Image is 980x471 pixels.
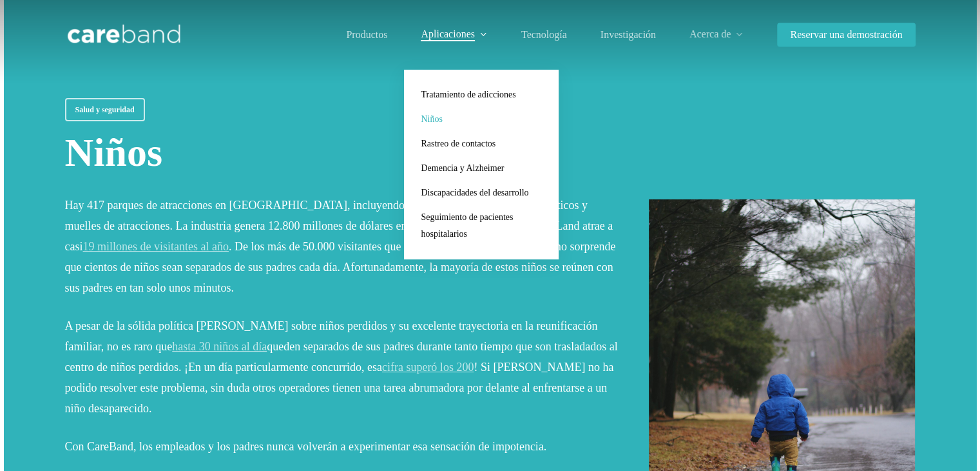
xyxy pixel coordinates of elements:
[421,28,475,39] font: Aplicaciones
[346,30,387,40] a: Productos
[417,205,546,246] a: Seguimiento de pacientes hospitalarios
[75,105,135,114] font: Salud y seguridad
[421,212,513,239] font: Seguimiento de pacientes hospitalarios
[421,90,515,99] font: Tratamiento de adicciones
[65,130,163,174] font: Niños
[417,156,546,181] a: Demencia y Alzheimer
[65,98,145,121] a: Salud y seguridad
[65,361,614,415] font: ! Si [PERSON_NAME] no ha podido resolver este problema, sin duda otros operadores tienen una tare...
[172,340,267,353] a: hasta 30 niños al día
[421,139,495,148] font: Rastreo de contactos
[777,30,915,40] a: Reservar una demostración
[790,29,902,40] font: Reservar una demostración
[382,361,474,374] a: cifra superó los 200
[689,29,744,40] a: Acerca de
[65,319,598,353] font: A pesar de la sólida política [PERSON_NAME] sobre niños perdidos y su excelente trayectoria en la...
[421,29,488,40] a: Aplicaciones
[417,132,546,156] a: Rastreo de contactos
[421,163,504,173] font: Demencia y Alzheimer
[689,28,731,39] font: Acerca de
[65,340,618,374] font: queden separados de sus padres durante tanto tiempo que son trasladados al centro de niños perdid...
[600,30,656,40] a: Investigación
[65,240,616,294] font: . De los más de 50.000 visitantes que DisneyLand recibe diariamente, no sorprende que cientos de ...
[417,107,546,132] a: Niños
[65,440,547,453] font: Con CareBand, los empleados y los padres nunca volverán a experimentar esa sensación de impotencia.
[65,199,613,253] font: Hay 417 parques de atracciones en [GEOGRAPHIC_DATA], incluyendo parques temáticos, parques acuáti...
[82,240,228,253] a: 19 millones de visitantes al año
[421,114,442,124] font: Niños
[417,181,546,205] a: Discapacidades del desarrollo
[521,30,567,40] a: Tecnología
[421,188,528,197] font: Discapacidades del desarrollo
[417,83,546,107] a: Tratamiento de adicciones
